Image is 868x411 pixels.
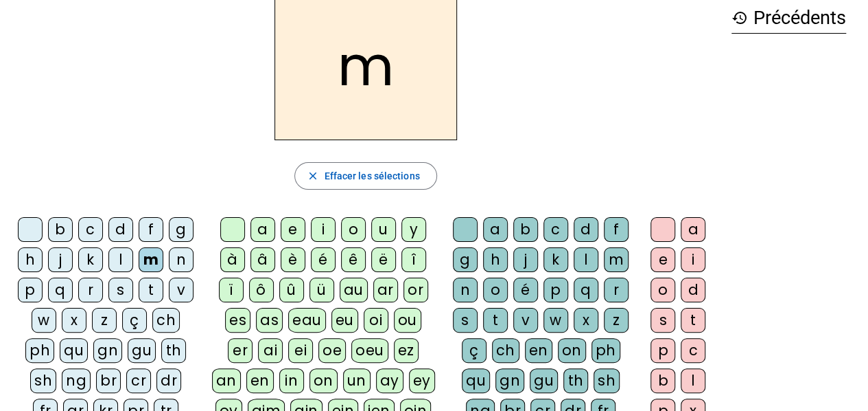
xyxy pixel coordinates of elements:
div: v [513,308,538,333]
div: ô [249,278,274,302]
div: br [96,368,121,393]
div: è [281,247,305,272]
div: x [62,308,86,333]
div: ar [373,278,398,302]
div: c [681,338,705,363]
div: k [78,247,103,272]
div: p [650,338,675,363]
div: q [48,278,73,302]
div: ch [492,338,519,363]
div: ç [122,308,147,333]
div: z [92,308,117,333]
div: r [78,278,103,302]
div: a [483,217,508,242]
div: s [453,308,478,333]
div: ai [258,338,283,363]
div: y [401,217,426,242]
div: f [604,217,629,242]
span: Effacer les sélections [324,168,419,184]
div: a [681,217,705,242]
div: th [563,368,588,393]
div: q [574,278,598,302]
div: au [340,278,368,302]
div: e [650,247,675,272]
div: g [453,247,478,272]
div: sh [30,368,56,393]
div: ph [25,338,54,363]
div: ay [376,368,403,393]
div: oeu [351,338,388,363]
div: oi [364,308,388,333]
div: e [281,217,305,242]
div: on [309,368,338,393]
div: d [574,217,598,242]
div: ë [371,247,396,272]
div: as [256,308,283,333]
div: d [108,217,133,242]
div: c [78,217,103,242]
div: x [574,308,598,333]
div: l [681,368,705,393]
div: es [225,308,250,333]
div: p [543,278,568,302]
div: ç [462,338,486,363]
div: gu [530,368,558,393]
div: or [403,278,428,302]
div: z [604,308,629,333]
div: i [681,247,705,272]
div: gn [495,368,524,393]
div: t [681,308,705,333]
div: w [32,308,56,333]
div: gu [128,338,156,363]
div: cr [126,368,151,393]
div: g [169,217,193,242]
div: ph [591,338,620,363]
div: o [341,217,366,242]
div: à [220,247,245,272]
div: gn [93,338,122,363]
div: j [513,247,538,272]
div: en [525,338,552,363]
div: ê [341,247,366,272]
div: m [604,247,629,272]
div: v [169,278,193,302]
div: f [139,217,163,242]
div: n [453,278,478,302]
div: o [650,278,675,302]
div: a [250,217,275,242]
div: d [681,278,705,302]
div: er [228,338,253,363]
div: dr [156,368,181,393]
div: p [18,278,43,302]
div: in [279,368,304,393]
mat-icon: history [731,10,748,26]
div: ey [409,368,435,393]
div: c [543,217,568,242]
div: qu [462,368,490,393]
div: ï [219,278,244,302]
div: î [401,247,426,272]
div: eu [331,308,358,333]
mat-icon: close [306,170,318,182]
div: t [483,308,508,333]
div: r [604,278,629,302]
div: é [513,278,538,302]
div: un [343,368,371,393]
div: sh [594,368,620,393]
div: qu [60,338,88,363]
div: û [279,278,304,302]
h3: Précédents [731,3,846,34]
div: s [650,308,675,333]
div: i [311,217,336,242]
div: ez [394,338,419,363]
div: ou [394,308,421,333]
div: oe [318,338,346,363]
div: w [543,308,568,333]
div: u [371,217,396,242]
div: ng [62,368,91,393]
div: ü [309,278,334,302]
div: on [558,338,586,363]
div: b [48,217,73,242]
div: s [108,278,133,302]
div: h [483,247,508,272]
